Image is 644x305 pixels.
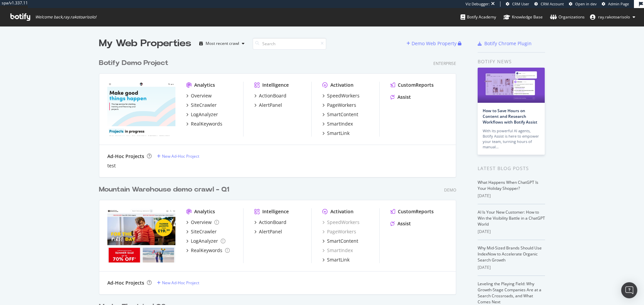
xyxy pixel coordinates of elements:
div: Overview [191,219,212,226]
div: Open Intercom Messenger [621,282,637,298]
a: CustomReports [390,208,434,215]
a: Admin Page [602,1,629,7]
a: How to Save Hours on Content and Research Workflows with Botify Assist [483,108,537,125]
span: Admin Page [608,1,629,6]
div: My Web Properties [99,37,191,50]
div: Activation [330,208,354,215]
a: PageWorkers [322,102,356,108]
a: LogAnalyzer [186,111,218,118]
a: Why Mid-Sized Brands Should Use IndexNow to Accelerate Organic Search Growth [478,245,542,263]
a: Botify Chrome Plugin [478,40,532,47]
a: AI Is Your New Customer: How to Win the Visibility Battle in a ChatGPT World [478,209,545,227]
div: [DATE] [478,229,545,235]
div: [DATE] [478,193,545,199]
a: CustomReports [390,82,434,88]
input: Search [253,38,326,50]
a: SmartIndex [322,121,353,127]
div: Demo Web Property [412,40,457,47]
div: SmartContent [327,238,358,244]
a: Botify Demo Project [99,58,171,68]
div: Latest Blog Posts [478,165,545,172]
div: New Ad-Hoc Project [162,153,199,159]
a: Organizations [550,8,585,26]
a: AlertPanel [254,102,282,108]
div: Demo [444,187,456,193]
a: SiteCrawler [186,228,217,235]
div: PageWorkers [327,102,356,108]
a: Botify Academy [461,8,496,26]
img: ulule.com [107,82,175,136]
div: [DATE] [478,264,545,271]
div: Botify Chrome Plugin [484,40,532,47]
a: RealKeywords [186,121,222,127]
button: ray.rakotoarisolo [585,12,641,22]
span: Open in dev [575,1,597,6]
span: Welcome back, ray.rakotoarisolo ! [35,14,96,20]
span: CRM Account [541,1,564,6]
a: SmartContent [322,111,358,118]
div: AlertPanel [259,228,282,235]
a: SpeedWorkers [322,219,360,226]
div: CustomReports [398,82,434,88]
div: Organizations [550,14,585,20]
a: CRM User [506,1,529,7]
div: LogAnalyzer [191,111,218,118]
div: Most recent crawl [206,42,239,46]
div: SiteCrawler [191,102,217,108]
div: ActionBoard [259,219,286,226]
div: Botify Demo Project [99,58,168,68]
div: SpeedWorkers [327,92,360,99]
div: Mountain Warehouse demo crawl - Q1 [99,185,229,195]
button: Demo Web Property [407,38,458,49]
a: AlertPanel [254,228,282,235]
a: New Ad-Hoc Project [157,153,199,159]
div: RealKeywords [191,121,222,127]
a: Mountain Warehouse demo crawl - Q1 [99,185,232,195]
a: What Happens When ChatGPT Is Your Holiday Shopper? [478,179,538,191]
a: SmartContent [322,238,358,244]
span: CRM User [512,1,529,6]
button: Most recent crawl [197,38,247,49]
a: RealKeywords [186,247,230,254]
div: Knowledge Base [503,14,543,20]
div: SmartIndex [327,121,353,127]
a: Overview [186,219,219,226]
div: ActionBoard [259,92,286,99]
div: AlertPanel [259,102,282,108]
a: Open in dev [569,1,597,7]
a: SmartLink [322,130,350,137]
div: Assist [397,94,411,100]
a: PageWorkers [322,228,356,235]
div: Analytics [194,208,215,215]
a: SmartIndex [322,247,353,254]
div: Enterprise [433,61,456,66]
div: Overview [191,92,212,99]
div: CustomReports [398,208,434,215]
div: SmartContent [327,111,358,118]
div: Ad-Hoc Projects [107,280,144,286]
a: SpeedWorkers [322,92,360,99]
a: Assist [390,220,411,227]
div: Analytics [194,82,215,88]
a: Overview [186,92,212,99]
div: RealKeywords [191,247,222,254]
div: LogAnalyzer [191,238,218,244]
a: Knowledge Base [503,8,543,26]
div: Botify Academy [461,14,496,20]
img: Mountain Warehouse demo crawl - Q1 [107,208,175,262]
div: Intelligence [262,82,289,88]
div: Botify news [478,58,545,65]
a: ActionBoard [254,92,286,99]
div: New Ad-Hoc Project [162,280,199,286]
a: test [107,162,116,169]
div: Assist [397,220,411,227]
div: With its powerful AI agents, Botify Assist is here to empower your team, turning hours of manual… [483,128,540,150]
a: LogAnalyzer [186,238,225,244]
div: SmartLink [327,130,350,137]
div: Activation [330,82,354,88]
a: SmartLink [322,256,350,263]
